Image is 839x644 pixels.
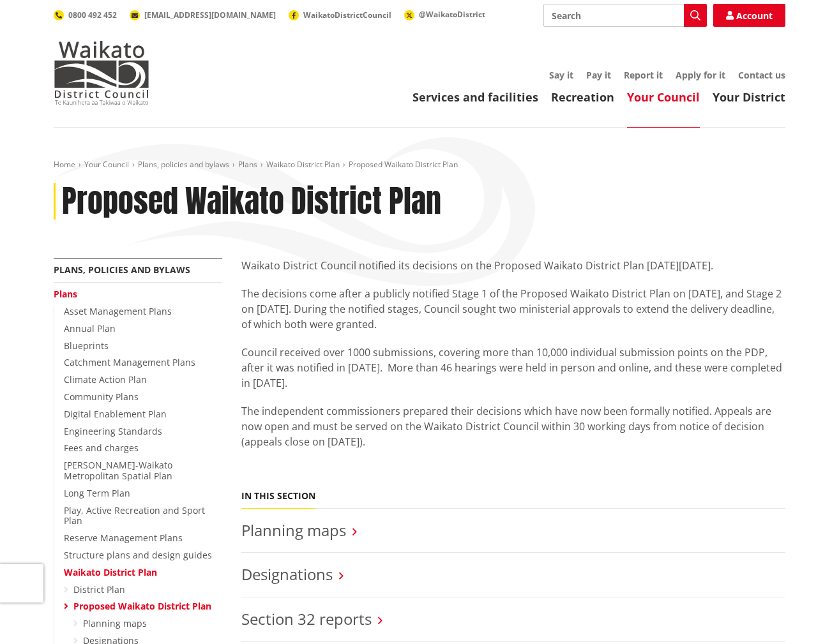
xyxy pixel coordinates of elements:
a: District Plan [73,583,125,595]
a: [PERSON_NAME]-Waikato Metropolitan Spatial Plan [64,459,172,482]
a: Long Term Plan [64,487,130,499]
a: Reserve Management Plans [64,532,183,544]
a: Proposed Waikato District Plan [73,600,211,612]
a: Your Council [84,159,129,170]
a: Section 32 reports [241,608,372,629]
a: Play, Active Recreation and Sport Plan [64,504,205,527]
a: Blueprints [64,340,109,352]
a: @WaikatoDistrict [404,9,485,20]
span: 0800 492 452 [68,10,117,20]
span: [EMAIL_ADDRESS][DOMAIN_NAME] [144,10,276,20]
a: Say it [549,69,573,81]
a: Asset Management Plans [64,305,172,317]
span: WaikatoDistrictCouncil [303,10,391,20]
a: Engineering Standards [64,425,162,437]
iframe: Messenger Launcher [780,590,826,636]
a: Digital Enablement Plan [64,408,167,420]
a: Planning maps [241,520,346,541]
h5: In this section [241,491,315,502]
a: WaikatoDistrictCouncil [289,10,391,20]
p: Waikato District Council notified its decisions on the Proposed Waikato District Plan [DATE][DATE]. [241,258,785,273]
a: Recreation [551,89,614,105]
span: Proposed Waikato District Plan [349,159,458,170]
img: Waikato District Council - Te Kaunihera aa Takiwaa o Waikato [54,41,149,105]
a: Plans, policies and bylaws [138,159,229,170]
a: Plans, policies and bylaws [54,264,190,276]
a: Plans [238,159,257,170]
a: Plans [54,288,77,300]
nav: breadcrumb [54,160,785,170]
a: Home [54,159,75,170]
a: Waikato District Plan [64,566,157,578]
a: Climate Action Plan [64,373,147,386]
p: The independent commissioners prepared their decisions which have now been formally notified. App... [241,403,785,449]
a: Designations [241,564,333,585]
input: Search input [543,4,707,27]
h1: Proposed Waikato District Plan [62,183,441,220]
a: Your Council [627,89,700,105]
span: @WaikatoDistrict [419,9,485,20]
p: Council received over 1000 submissions, covering more than 10,000 individual submission points on... [241,345,785,391]
a: Planning maps [83,617,147,629]
a: Community Plans [64,391,139,403]
a: Services and facilities [412,89,538,105]
a: Waikato District Plan [266,159,340,170]
a: Your District [713,89,785,105]
a: Apply for it [676,69,725,81]
a: Pay it [586,69,611,81]
a: Account [713,4,785,27]
a: Contact us [738,69,785,81]
a: Annual Plan [64,322,116,334]
a: Structure plans and design guides [64,549,212,561]
a: Fees and charges [64,442,139,454]
p: The decisions come after a publicly notified Stage 1 of the Proposed Waikato District Plan on [DA... [241,286,785,332]
a: [EMAIL_ADDRESS][DOMAIN_NAME] [130,10,276,20]
a: Report it [624,69,663,81]
a: Catchment Management Plans [64,356,195,368]
a: 0800 492 452 [54,10,117,20]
